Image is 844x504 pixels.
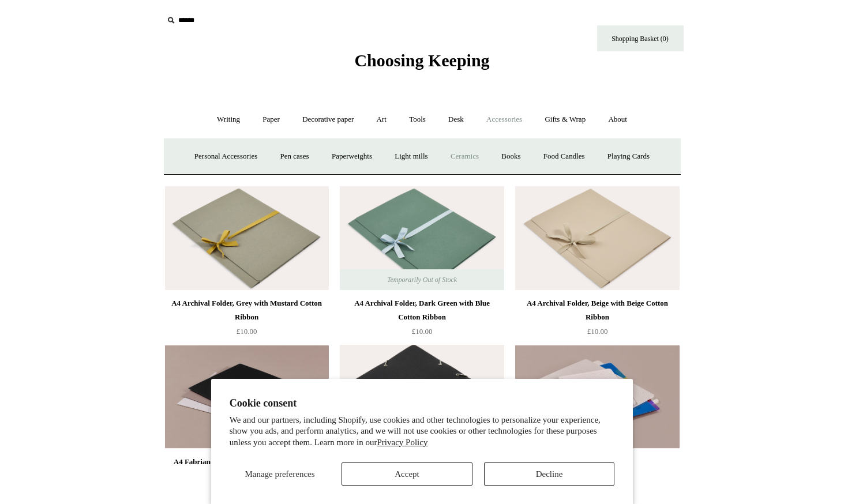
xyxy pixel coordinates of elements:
a: Decorative paper [292,104,364,135]
button: Manage preferences [230,462,331,486]
a: Art [366,104,397,135]
a: A4 Archival Folder, Beige with Beige Cotton Ribbon £10.00 [515,296,679,344]
a: About [598,104,637,135]
a: A4 Archival Folder, Dark Green with Blue Cotton Ribbon £10.00 [340,296,504,344]
a: Charcoal black "Chemise" portfolio folder with grey elastic Charcoal black "Chemise" portfolio fo... [340,345,504,449]
button: Accept [342,462,472,486]
a: Tools [399,104,436,135]
div: A4 Archival Folder, Grey with Mustard Cotton Ribbon [168,296,326,324]
img: Charcoal black "Chemise" portfolio folder with grey elastic [340,345,504,449]
a: Shopping Basket (0) [597,25,684,51]
img: A4 Archival Folder, Beige with Beige Cotton Ribbon [515,186,679,290]
a: A4 Archival Folder, Grey with Mustard Cotton Ribbon A4 Archival Folder, Grey with Mustard Cotton ... [165,186,329,290]
h2: Cookie consent [230,397,615,409]
a: Writing [207,104,250,135]
a: Food Candles [533,141,595,172]
img: A4 Archival Folder, Dark Green with Blue Cotton Ribbon [340,186,504,290]
span: Manage preferences [245,469,314,479]
a: Desk [438,104,474,135]
span: Temporarily Out of Stock [376,269,468,290]
img: A4 Fabriano Murillo presentation folder [165,345,329,449]
img: A4 Archival Folder, Grey with Mustard Cotton Ribbon [165,186,329,290]
a: Pen cases [269,141,319,172]
span: £10.00 [412,327,433,336]
a: A4 Fabriano Murillo presentation folder A4 Fabriano Murillo presentation folder [165,345,329,449]
a: Choosing Keeping [354,60,489,68]
div: A4 Archival Folder, Dark Green with Blue Cotton Ribbon [343,296,501,324]
div: A4 Fabriano [PERSON_NAME] presentation folder [168,455,326,483]
div: A4 Archival Folder, Beige with Beige Cotton Ribbon [518,296,676,324]
a: A4 Archival Folder, Dark Green with Blue Cotton Ribbon A4 Archival Folder, Dark Green with Blue C... [340,186,504,290]
img: Atoma Refills [515,345,679,449]
a: Gifts & Wrap [534,104,596,135]
a: Paper [252,104,290,135]
span: £10.00 [237,327,257,336]
a: Books [491,141,531,172]
a: Atoma Refills Atoma Refills [515,345,679,449]
a: Paperweights [321,141,382,172]
button: Decline [484,462,615,486]
a: Accessories [476,104,532,135]
a: Personal Accessories [184,141,268,172]
span: Choosing Keeping [354,51,489,70]
span: £10.00 [587,327,608,336]
a: Ceramics [440,141,489,172]
a: Light mills [384,141,438,172]
a: Playing Cards [597,141,660,172]
p: We and our partners, including Shopify, use cookies and other technologies to personalize your ex... [230,415,615,449]
a: A4 Fabriano [PERSON_NAME] presentation folder £10.00 [165,455,329,502]
a: A4 Archival Folder, Grey with Mustard Cotton Ribbon £10.00 [165,296,329,344]
a: Privacy Policy [377,438,428,447]
a: A4 Archival Folder, Beige with Beige Cotton Ribbon A4 Archival Folder, Beige with Beige Cotton Ri... [515,186,679,290]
